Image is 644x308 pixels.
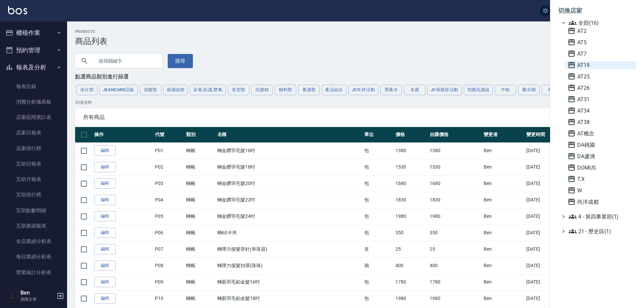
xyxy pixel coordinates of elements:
[568,186,633,194] span: W
[568,61,633,69] span: AT19
[568,72,633,80] span: AT25
[568,38,633,46] span: AT5
[568,118,633,126] span: AT38
[568,50,633,58] span: AT7
[568,84,633,92] span: AT26
[568,152,633,160] span: DA蘆洲
[569,19,633,27] span: 全部(16)
[558,3,636,19] li: 切換店家
[569,212,633,221] span: 4 - 第四事業部(1)
[568,175,633,183] span: T.X
[568,95,633,103] span: AT31
[568,129,633,137] span: AT概念
[568,27,633,35] span: AT2
[569,227,633,235] span: 21 - 歷史區(1)
[568,198,633,206] span: 尚洋成都
[568,141,633,149] span: DA桃園
[568,164,633,172] span: DOMUS
[568,107,633,115] span: AT34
